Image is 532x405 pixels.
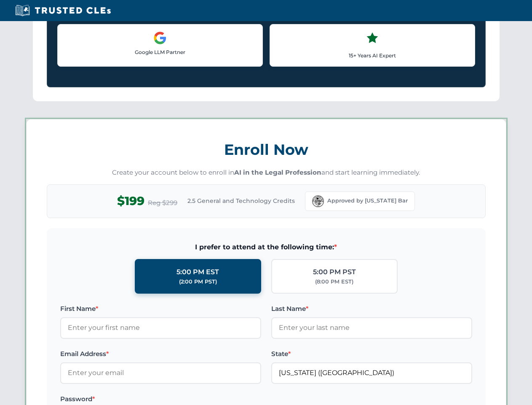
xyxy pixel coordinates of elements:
span: Approved by [US_STATE] Bar [327,197,408,205]
img: Trusted CLEs [13,4,113,17]
strong: AI in the Legal Profession [234,168,321,176]
span: $199 [117,192,144,211]
div: 5:00 PM PST [313,267,356,278]
input: Enter your first name [60,317,261,338]
div: (8:00 PM EST) [315,278,353,286]
label: Last Name [271,304,472,314]
label: Password [60,394,261,404]
h3: Enroll Now [47,136,486,163]
span: 2.5 General and Technology Credits [187,196,295,205]
label: State [271,349,472,359]
div: 5:00 PM EST [176,267,219,278]
div: (2:00 PM PST) [179,278,217,286]
p: 15+ Years AI Expert [277,51,468,59]
input: Enter your last name [271,317,472,338]
img: Google [153,31,167,45]
label: First Name [60,304,261,314]
input: Florida (FL) [271,362,472,383]
label: Email Address [60,349,261,359]
p: Google LLM Partner [64,48,256,56]
span: I prefer to attend at the following time: [60,242,472,253]
span: Reg $299 [148,198,177,208]
input: Enter your email [60,362,261,383]
img: Florida Bar [312,195,324,207]
p: Create your account below to enroll in and start learning immediately. [47,168,486,178]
